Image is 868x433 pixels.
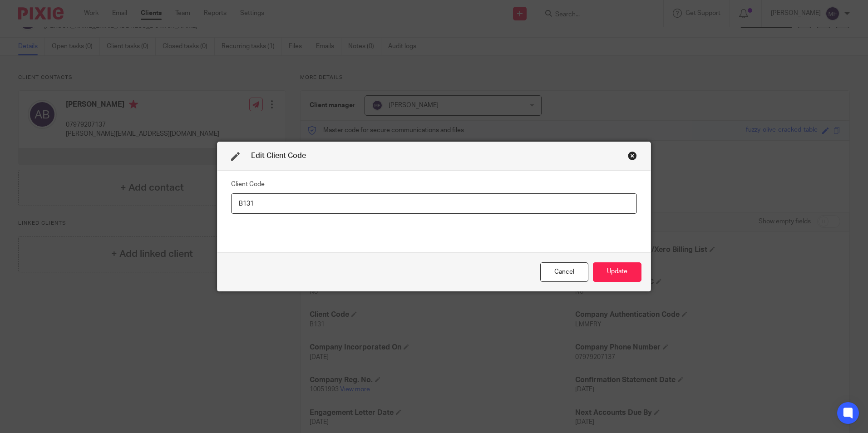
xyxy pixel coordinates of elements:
[231,180,265,189] label: Client Code
[628,151,637,160] div: Close this dialog window
[540,262,588,282] div: Close this dialog window
[231,193,637,214] input: Client Code
[593,262,641,282] button: Update
[251,152,306,159] span: Edit Client Code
